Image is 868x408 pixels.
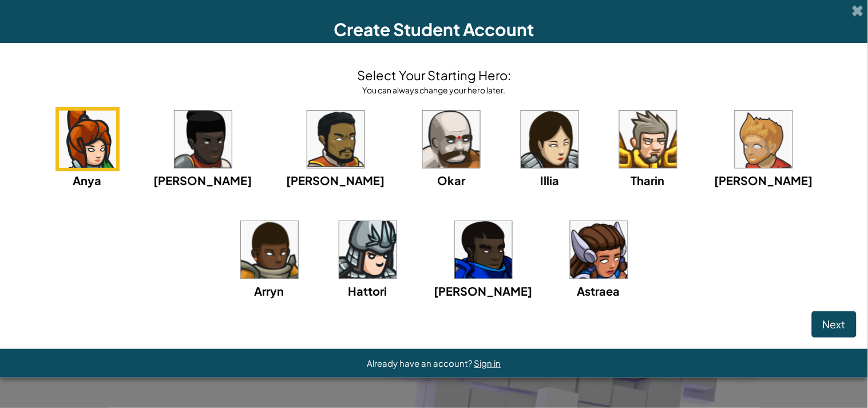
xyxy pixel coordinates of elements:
span: Create Student Account [334,18,534,40]
span: [PERSON_NAME] [287,173,385,187]
img: portrait.png [241,221,298,278]
img: portrait.png [521,111,578,168]
img: portrait.png [307,111,364,168]
h4: Select Your Starting Hero: [357,66,511,84]
span: Tharin [631,173,665,187]
button: Next [812,311,857,338]
img: portrait.png [570,221,628,278]
span: Arryn [255,284,284,298]
img: portrait.png [339,221,397,278]
img: portrait.png [175,111,232,168]
span: Astraea [577,284,620,298]
span: [PERSON_NAME] [715,173,813,187]
span: Next [823,317,846,331]
img: portrait.png [455,221,512,278]
img: portrait.png [735,111,792,168]
img: portrait.png [423,111,480,168]
span: Okar [437,173,465,187]
span: Hattori [348,284,387,298]
a: Sign in [474,358,501,368]
div: You can always change your hero later. [357,84,511,96]
span: Anya [73,173,102,187]
span: Already have an account? [367,358,474,368]
span: [PERSON_NAME] [434,284,533,298]
img: portrait.png [620,111,677,168]
span: Illia [540,173,559,187]
span: [PERSON_NAME] [154,173,252,187]
img: portrait.png [59,111,116,168]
